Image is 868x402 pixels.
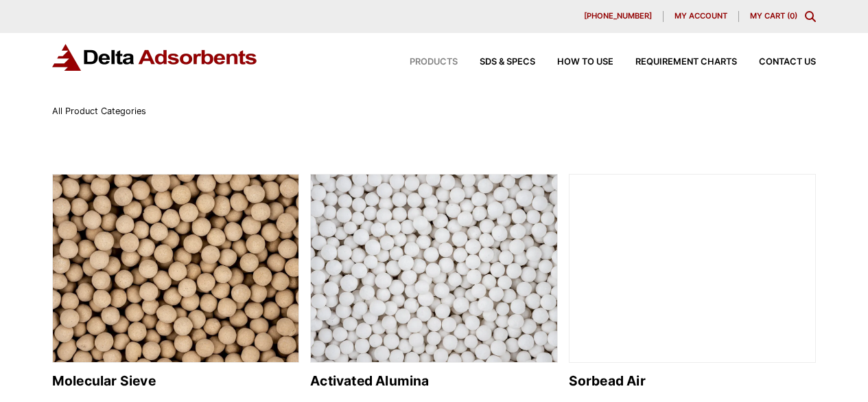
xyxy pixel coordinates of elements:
[388,58,458,67] a: Products
[664,11,739,22] a: My account
[458,58,535,67] a: SDS & SPECS
[635,58,737,67] span: Requirement Charts
[750,11,797,21] a: My Cart (0)
[805,11,816,22] div: Toggle Modal Content
[569,373,816,389] h2: Sorbead Air
[52,44,258,71] img: Delta Adsorbents
[52,373,299,389] h2: Molecular Sieve
[759,58,816,67] span: Contact Us
[584,12,652,20] span: [PHONE_NUMBER]
[573,11,664,22] a: [PHONE_NUMBER]
[52,106,146,116] span: All Product Categories
[410,58,458,67] span: Products
[310,373,557,389] h2: Activated Alumina
[53,175,298,364] img: Molecular Sieve
[737,58,816,67] a: Contact Us
[675,12,727,20] span: My account
[570,175,815,364] img: Sorbead Air
[557,58,613,67] span: How to Use
[613,58,737,67] a: Requirement Charts
[311,175,556,364] img: Activated Alumina
[480,58,535,67] span: SDS & SPECS
[790,11,795,21] span: 0
[535,58,613,67] a: How to Use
